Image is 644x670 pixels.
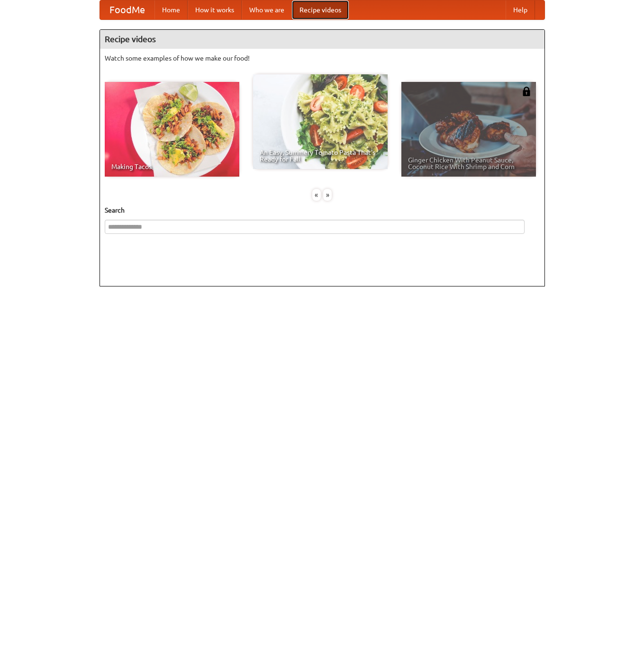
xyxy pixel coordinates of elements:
span: An Easy, Summery Tomato Pasta That's Ready for Fall [260,149,381,162]
a: Recipe videos [292,0,349,19]
a: Home [154,0,188,19]
a: Help [506,0,535,19]
p: Watch some examples of how we make our food! [105,54,540,63]
a: Who we are [242,0,292,19]
span: Making Tacos [111,163,233,170]
div: » [323,189,332,201]
a: Making Tacos [105,82,239,177]
a: An Easy, Summery Tomato Pasta That's Ready for Fall [253,74,388,169]
img: 483408.png [522,87,531,96]
a: How it works [188,0,242,19]
div: « [312,189,321,201]
h4: Recipe videos [100,30,544,49]
a: FoodMe [100,0,154,19]
h5: Search [105,205,540,215]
